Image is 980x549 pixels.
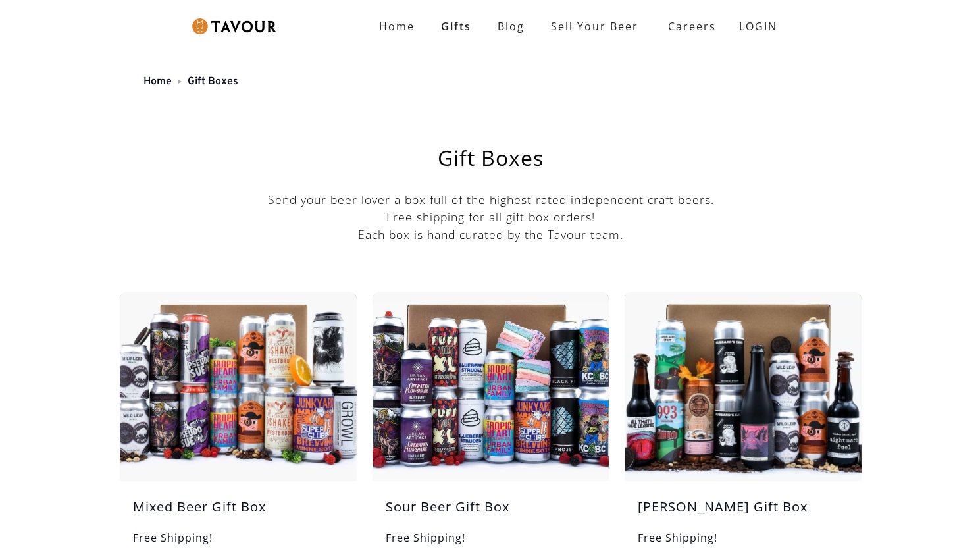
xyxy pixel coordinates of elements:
[538,13,652,39] a: Sell Your Beer
[120,191,862,243] p: Send your beer lover a box full of the highest rated independent craft beers. Free shipping for a...
[726,13,790,39] a: LOGIN
[120,497,357,530] h5: Mixed Beer Gift Box
[625,497,862,530] h5: [PERSON_NAME] Gift Box
[379,19,415,34] strong: Home
[484,13,538,39] a: Blog
[373,497,609,530] h5: Sour Beer Gift Box
[188,75,238,88] a: Gift Boxes
[366,13,428,39] a: Home
[428,13,484,39] a: Gifts
[668,13,716,39] strong: Careers
[153,147,829,169] h1: Gift Boxes
[652,8,726,45] a: Careers
[143,75,172,88] a: Home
